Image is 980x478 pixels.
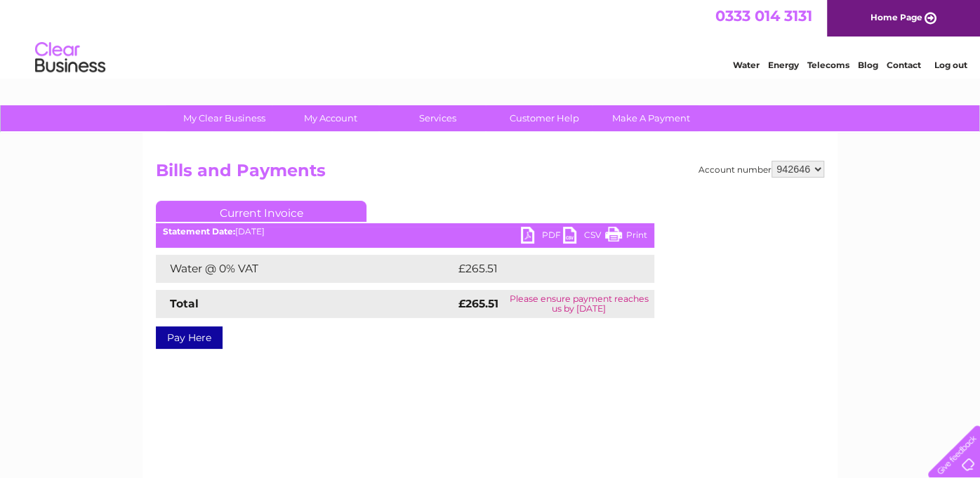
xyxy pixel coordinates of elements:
a: Blog [858,60,878,70]
a: Services [380,105,496,131]
div: Clear Business is a trading name of Verastar Limited (registered in [GEOGRAPHIC_DATA] No. 3667643... [159,8,823,68]
a: Make A Payment [593,105,709,131]
a: Energy [768,60,799,70]
a: Contact [887,60,921,70]
h2: Bills and Payments [156,161,824,187]
td: £265.51 [455,255,628,283]
b: Statement Date: [163,226,235,237]
a: Current Invoice [156,201,366,222]
div: Account number [698,161,824,178]
td: Water @ 0% VAT [156,255,455,283]
a: Water [733,60,760,70]
a: Log out [934,60,967,70]
a: Customer Help [486,105,602,131]
a: My Account [273,105,389,131]
strong: Total [170,297,199,310]
a: 0333 014 3131 [715,7,812,25]
img: logo.png [34,36,106,79]
a: Print [605,227,647,247]
a: Pay Here [156,326,223,349]
strong: £265.51 [458,297,498,310]
a: Telecoms [807,60,849,70]
td: Please ensure payment reaches us by [DATE] [503,290,654,318]
div: [DATE] [156,227,654,237]
a: CSV [563,227,605,247]
a: My Clear Business [166,105,282,131]
a: PDF [521,227,563,247]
